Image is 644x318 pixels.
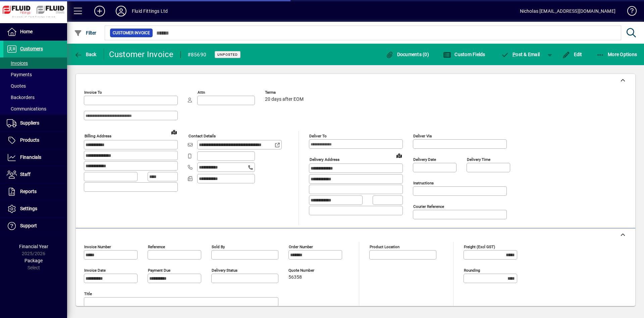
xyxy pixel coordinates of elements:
span: Financial Year [19,244,48,249]
mat-label: Deliver To [309,134,327,138]
a: Reports [3,183,67,200]
button: Post & Email [498,48,543,60]
span: Package [24,258,43,263]
div: Fluid Fittings Ltd [132,6,168,16]
a: Staff [3,166,67,183]
span: Customers [20,46,43,51]
span: Quotes [7,83,26,89]
span: Custom Fields [443,52,485,57]
span: Invoices [7,60,28,66]
a: Knowledge Base [622,1,636,23]
button: Profile [110,5,132,17]
div: #85690 [187,49,207,60]
a: Settings [3,200,67,217]
span: Terms [265,90,305,95]
mat-label: Payment due [148,268,170,273]
button: Custom Fields [441,48,487,60]
mat-label: Instructions [413,181,434,185]
mat-label: Courier Reference [413,204,444,209]
button: Back [72,48,98,60]
a: Backorders [3,92,67,103]
a: Quotes [3,80,67,92]
span: Edit [562,52,582,57]
a: Payments [3,69,67,80]
mat-label: Delivery time [467,157,490,162]
a: View on map [169,127,179,137]
button: More Options [595,48,639,60]
span: Staff [20,172,31,177]
span: Suppliers [20,120,39,126]
a: Suppliers [3,115,67,132]
mat-label: Invoice To [84,90,102,95]
span: Documents (0) [385,52,429,57]
span: Support [20,223,37,228]
mat-label: Attn [198,90,205,95]
mat-label: Delivery status [212,268,237,273]
a: Products [3,132,67,149]
mat-label: Invoice number [84,244,111,249]
mat-label: Reference [148,244,165,249]
mat-label: Freight (excl GST) [464,244,495,249]
a: View on map [394,150,405,161]
span: Filter [74,30,97,36]
span: Reports [20,189,37,194]
span: 56358 [288,275,302,280]
span: Products [20,137,39,143]
app-page-header-button: Back [67,48,104,60]
span: Settings [20,206,37,211]
mat-label: Rounding [464,268,480,273]
span: Customer Invoice [113,30,150,36]
span: ost & Email [501,52,540,57]
span: Quote number [288,268,329,273]
mat-label: Title [84,291,92,296]
mat-label: Invoice date [84,268,106,273]
a: Financials [3,149,67,166]
span: Communications [7,106,46,111]
button: Documents (0) [384,48,431,60]
a: Support [3,218,67,234]
mat-label: Sold by [212,244,225,249]
span: P [513,52,516,57]
button: Edit [560,48,584,60]
mat-label: Delivery date [413,157,436,162]
span: Back [74,52,97,57]
button: Add [89,5,110,17]
span: 20 days after EOM [265,97,304,102]
span: More Options [596,52,637,57]
span: Unposted [217,52,238,57]
button: Filter [72,27,98,39]
span: Financials [20,154,41,160]
a: Invoices [3,57,67,69]
mat-label: Deliver via [413,134,432,138]
div: Nicholas [EMAIL_ADDRESS][DOMAIN_NAME] [520,6,615,16]
span: Payments [7,72,32,77]
div: Customer Invoice [109,49,174,60]
a: Home [3,24,67,40]
span: Backorders [7,95,35,100]
a: Communications [3,103,67,115]
mat-label: Order number [289,244,313,249]
span: Home [20,29,33,34]
mat-label: Product location [370,244,399,249]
